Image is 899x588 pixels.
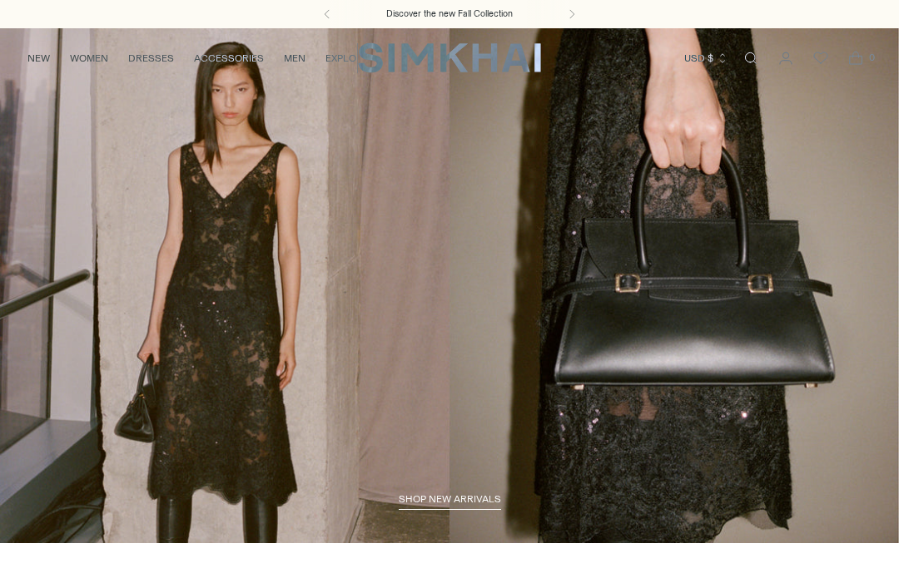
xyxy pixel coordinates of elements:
a: Wishlist [804,42,837,75]
span: 0 [864,50,879,65]
a: EXPLORE [325,40,369,77]
a: Open cart modal [839,42,872,75]
a: WOMEN [70,40,108,77]
a: DRESSES [128,40,174,77]
a: shop new arrivals [399,493,501,510]
a: Open search modal [734,42,767,75]
a: NEW [27,40,50,77]
button: USD $ [684,40,728,77]
a: ACCESSORIES [194,40,264,77]
a: Discover the new Fall Collection [386,7,513,21]
a: Go to the account page [769,42,802,75]
span: shop new arrivals [399,493,501,505]
a: SIMKHAI [358,42,541,74]
a: MEN [284,40,305,77]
